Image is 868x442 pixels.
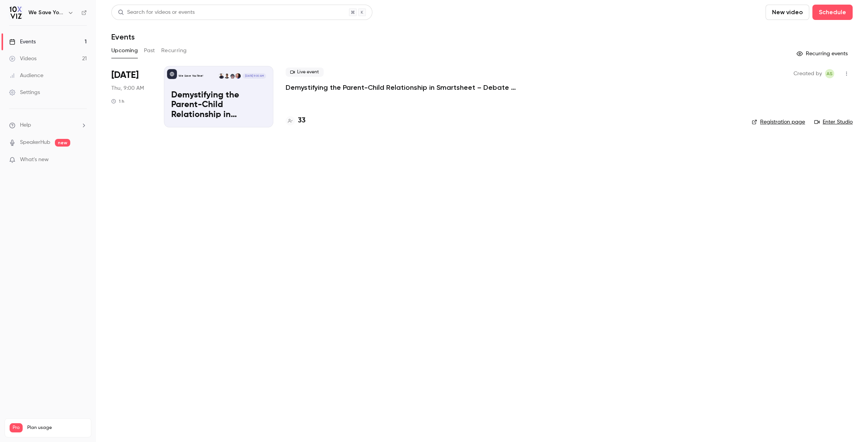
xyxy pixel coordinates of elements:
button: New video [765,5,809,20]
button: Schedule [812,5,853,20]
a: Demystifying the Parent-Child Relationship in Smartsheet – Debate at the Dinner Table [286,83,516,92]
div: Audience [9,72,43,79]
img: We Save You Time! [10,7,22,19]
button: Recurring [161,45,187,57]
span: new [55,139,70,147]
span: Plan usage [27,425,86,431]
div: Events [9,38,36,46]
a: SpeakerHub [20,139,50,147]
a: Demystifying the Parent-Child Relationship in Smartsheet – Debate at the Dinner Table We Save You... [164,66,273,127]
img: Ayelet Weiner [224,73,230,79]
span: AS [827,69,833,78]
span: What's new [20,156,49,164]
p: We Save You Time! [179,74,203,78]
div: Search for videos or events [118,8,195,16]
span: [DATE] 9:00 AM [243,73,266,79]
h1: Events [111,32,135,41]
span: [DATE] [111,69,139,81]
p: Demystifying the Parent-Child Relationship in Smartsheet – Debate at the Dinner Table [171,91,266,120]
button: Upcoming [111,45,138,57]
img: Dansong Wang [230,73,235,79]
iframe: Noticeable Trigger [78,157,87,163]
span: Created by [794,69,822,78]
span: Help [20,121,31,129]
a: Registration page [752,118,805,126]
span: Ashley Sage [825,69,834,78]
h6: We Save You Time! [28,9,64,16]
span: Thu, 9:00 AM [111,84,144,92]
div: Settings [9,89,40,96]
span: Pro [10,423,23,432]
span: Live event [286,68,324,77]
a: Enter Studio [814,118,853,126]
div: Videos [9,55,36,63]
button: Past [144,45,155,57]
img: Jennifer Jones [235,73,241,79]
h4: 33 [298,115,306,126]
img: Dustin Wise [219,73,224,79]
li: help-dropdown-opener [9,121,87,129]
div: 1 h [111,98,124,104]
div: Sep 4 Thu, 9:00 AM (America/Denver) [111,66,152,127]
button: Recurring events [793,48,853,60]
a: 33 [286,115,306,126]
